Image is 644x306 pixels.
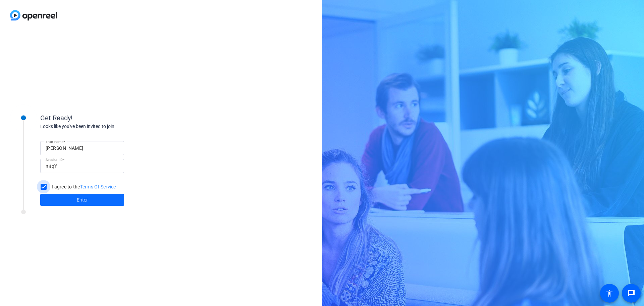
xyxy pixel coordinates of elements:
[605,289,613,297] mat-icon: accessibility
[40,194,124,206] button: Enter
[77,196,88,204] span: Enter
[40,113,174,123] div: Get Ready!
[46,140,63,144] mat-label: Your name
[40,123,174,130] div: Looks like you've been invited to join
[50,183,116,190] label: I agree to the
[627,289,635,297] mat-icon: message
[46,158,63,162] mat-label: Session ID
[80,184,116,189] a: Terms Of Service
